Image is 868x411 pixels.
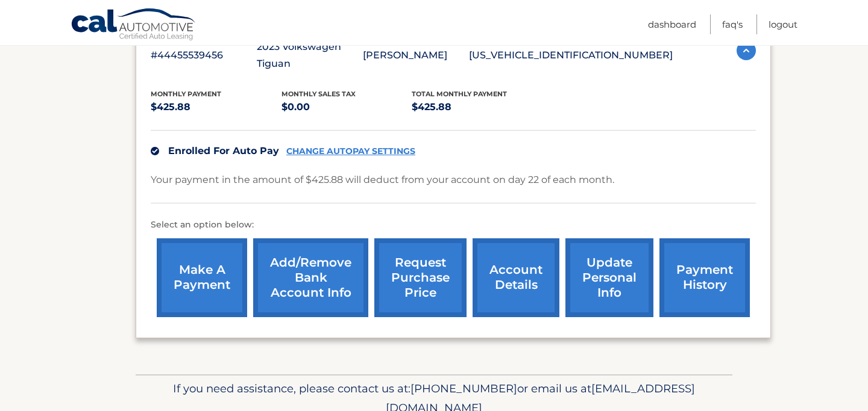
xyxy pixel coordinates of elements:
span: Enrolled For Auto Pay [168,145,279,156]
a: make a payment [157,238,247,317]
p: Your payment in the amount of $425.88 will deduct from your account on day 22 of each month. [151,172,614,188]
a: CHANGE AUTOPAY SETTINGS [286,146,415,156]
p: #44455539456 [151,47,257,64]
p: $0.00 [281,99,412,116]
p: $425.88 [151,99,281,116]
span: [PHONE_NUMBER] [410,382,517,395]
a: Cal Automotive [71,8,197,43]
p: [PERSON_NAME] [363,47,469,64]
span: Total Monthly Payment [412,90,507,98]
p: Select an option below: [151,218,756,232]
p: 2023 Volkswagen Tiguan [257,39,363,72]
p: [US_VEHICLE_IDENTIFICATION_NUMBER] [469,47,673,64]
a: payment history [659,238,750,317]
a: update personal info [565,238,653,317]
a: Logout [769,14,797,34]
span: Monthly sales Tax [281,90,356,98]
a: request purchase price [374,238,467,317]
img: accordion-active.svg [737,41,756,60]
span: Monthly Payment [151,90,221,98]
a: FAQ's [722,14,743,34]
a: account details [473,238,559,317]
a: Dashboard [648,14,696,34]
img: check.svg [151,147,159,155]
a: Add/Remove bank account info [253,238,368,317]
p: $425.88 [412,99,542,116]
